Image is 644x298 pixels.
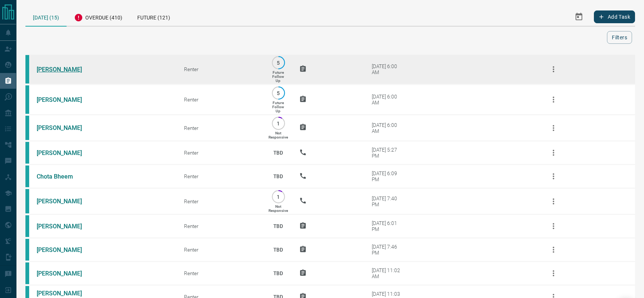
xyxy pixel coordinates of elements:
[25,7,67,27] div: [DATE] (15)
[269,131,288,139] p: Not Responsive
[276,90,281,96] p: 5
[372,220,404,232] div: [DATE] 6:01 PM
[37,96,93,103] a: [PERSON_NAME]
[184,270,257,276] div: Renter
[184,247,257,253] div: Renter
[25,142,29,164] div: condos.ca
[372,122,404,134] div: [DATE] 6:00 AM
[372,170,404,182] div: [DATE] 6:09 PM
[184,173,257,179] div: Renter
[272,101,284,113] p: Future Follow Up
[184,198,257,204] div: Renter
[372,244,404,256] div: [DATE] 7:46 PM
[37,246,93,253] a: [PERSON_NAME]
[25,55,29,83] div: condos.ca
[372,267,404,279] div: [DATE] 11:02 AM
[67,7,130,26] div: Overdue (410)
[372,94,404,106] div: [DATE] 6:00 AM
[269,166,288,186] p: TBD
[272,70,284,83] p: Future Follow Up
[37,270,93,277] a: [PERSON_NAME]
[269,216,288,236] p: TBD
[570,8,588,26] button: Select Date Range
[37,173,93,180] a: Chota Bheem
[372,195,404,207] div: [DATE] 7:40 PM
[269,263,288,283] p: TBD
[269,240,288,260] p: TBD
[37,66,93,73] a: [PERSON_NAME]
[37,149,93,156] a: [PERSON_NAME]
[276,60,281,66] p: 5
[269,204,288,213] p: Not Responsive
[37,223,93,230] a: [PERSON_NAME]
[25,116,29,140] div: condos.ca
[37,198,93,205] a: [PERSON_NAME]
[184,125,257,131] div: Renter
[184,97,257,103] div: Renter
[25,165,29,187] div: condos.ca
[37,124,93,131] a: [PERSON_NAME]
[372,63,404,75] div: [DATE] 6:00 AM
[269,143,288,163] p: TBD
[607,31,632,44] button: Filters
[184,66,257,72] div: Renter
[25,189,29,213] div: condos.ca
[372,147,404,159] div: [DATE] 5:27 PM
[25,215,29,237] div: condos.ca
[276,194,281,200] p: 1
[276,121,281,126] p: 1
[184,150,257,156] div: Renter
[130,7,178,26] div: Future (121)
[184,223,257,229] div: Renter
[25,262,29,284] div: condos.ca
[594,10,635,23] button: Add Task
[25,85,29,114] div: condos.ca
[25,239,29,261] div: condos.ca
